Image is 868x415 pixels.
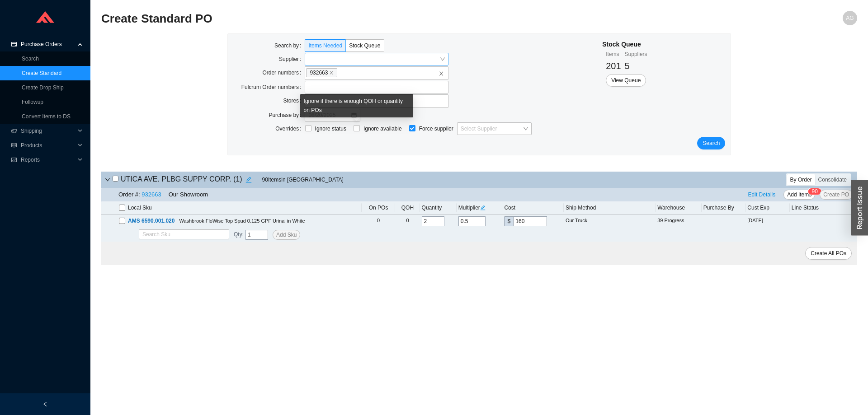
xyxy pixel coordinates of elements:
span: down [105,177,110,182]
div: $ [504,216,513,226]
span: Ignore available [360,124,406,133]
span: Order #: [118,191,140,198]
span: left [42,401,48,407]
h4: UTICA AVE. PLBG SUPPY CORP. [113,173,255,186]
button: Edit Details [745,190,779,200]
label: Order numbers [262,66,305,79]
div: Stock Queue [602,39,647,50]
th: Cost [502,201,563,214]
div: Items [606,50,621,59]
span: Edit Details [748,190,776,199]
span: 9 [812,188,815,195]
span: Items Needed [308,42,342,49]
td: Our Truck [564,214,656,228]
button: Add Items [783,190,815,200]
span: 201 [606,61,621,71]
label: Search by [274,39,305,52]
a: 932663 [142,191,161,198]
span: Shipping [21,124,75,138]
span: Local Sku [128,203,152,212]
th: Line Status [790,201,857,214]
td: [DATE] [745,214,790,228]
div: Ignore if there is enough QOH or quantity on POs [300,94,413,117]
span: : [234,230,244,240]
span: 932663 [306,68,337,77]
button: Add Sku [273,230,300,240]
input: 932663closeclose [339,68,345,78]
td: 39 Progress [656,214,702,228]
h2: Create Standard PO [101,11,668,27]
div: By Order [787,174,815,185]
label: Overrides [275,122,305,135]
span: read [11,143,17,148]
th: Quantity [420,201,457,214]
sup: 90 [808,188,821,195]
span: Purchase Orders [21,37,75,51]
span: 5 [625,61,630,71]
a: Create Drop Ship [22,84,64,91]
th: Cust Exp [745,201,790,214]
span: Search [703,139,720,148]
span: ( 1 ) [233,175,242,183]
button: Create All POs [805,247,852,260]
span: Products [21,138,75,153]
td: 0 [362,214,396,228]
span: Our Showroom [169,191,208,198]
a: Create Standard [22,70,61,76]
th: Purchase By [702,201,746,214]
span: Stock Queue [349,42,380,49]
th: QOH [395,201,420,214]
div: Suppliers [625,50,647,59]
span: edit [243,177,255,183]
span: View Queue [611,76,641,85]
span: 90 Item s in [GEOGRAPHIC_DATA] [262,175,344,184]
span: Qty [234,231,242,238]
span: AMS 6590.001.020 [128,218,175,224]
span: close [439,71,444,76]
td: 0 [395,214,420,228]
span: close [329,70,334,75]
label: Stores [283,94,305,107]
input: 1 [245,230,268,240]
th: Ship Method [564,201,656,214]
span: 0 [815,188,818,195]
span: edit [480,205,486,210]
div: Multiplier [458,203,501,212]
label: Purchase by [269,109,305,121]
button: Search [697,137,725,149]
th: On POs [362,201,396,214]
span: Reports [21,153,75,167]
label: Supplier: [279,53,305,65]
span: Force supplier [415,124,457,133]
span: credit-card [11,42,17,47]
button: View Queue [606,74,646,87]
span: Add Items [787,190,811,199]
div: Consolidate [815,174,850,185]
button: edit [242,173,255,186]
a: Convert Items to DS [22,113,71,120]
span: Washbrook FloWise Top Spud 0.125 GPF Urinal in White [179,218,305,224]
th: Warehouse [656,201,702,214]
span: Create All POs [811,249,846,258]
a: Search [22,56,39,62]
span: fund [11,157,17,163]
span: Ignore status [311,124,350,133]
label: Fulcrum Order numbers [241,81,305,93]
a: Followup [22,99,43,105]
span: AG [846,11,854,25]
